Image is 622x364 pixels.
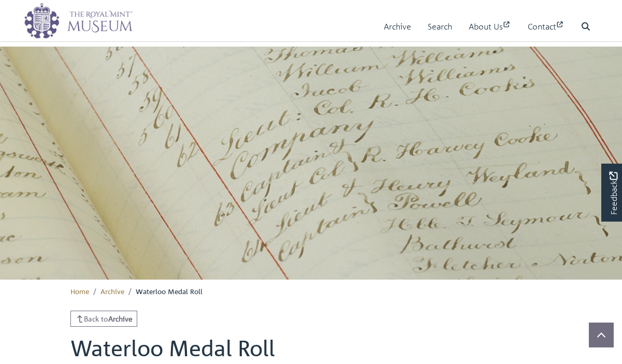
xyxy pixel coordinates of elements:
[384,12,411,41] a: Archive
[70,311,138,327] a: Back toArchive
[428,12,452,41] a: Search
[601,164,622,222] a: Would you like to provide feedback?
[469,12,511,41] a: About Us
[528,12,565,41] a: Contact
[136,286,202,296] span: Waterloo Medal Roll
[589,323,614,347] button: Scroll to top
[70,286,89,296] a: Home
[24,3,133,39] img: logo_wide.png
[607,172,619,215] span: Feedback
[108,314,133,323] strong: Archive
[100,286,124,296] a: Archive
